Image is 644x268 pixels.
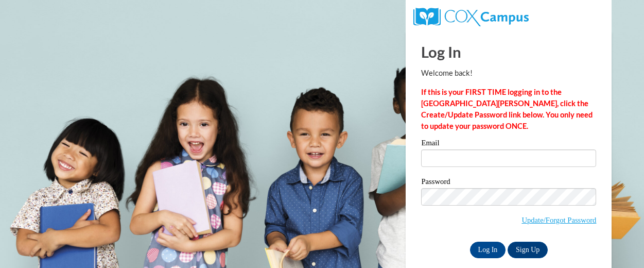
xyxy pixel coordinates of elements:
a: Sign Up [508,242,548,258]
strong: If this is your FIRST TIME logging in to the [GEOGRAPHIC_DATA][PERSON_NAME], click the Create/Upd... [421,88,593,130]
input: Log In [470,242,506,258]
img: COX Campus [413,8,528,26]
h1: Log In [421,41,596,62]
a: Update/Forgot Password [521,216,596,224]
label: Password [421,178,596,188]
p: Welcome back! [421,68,596,79]
label: Email [421,139,596,149]
a: COX Campus [413,12,528,21]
